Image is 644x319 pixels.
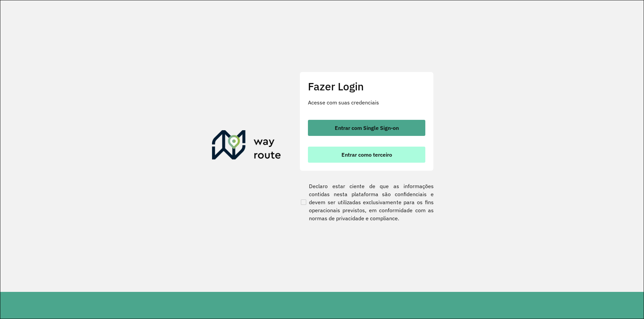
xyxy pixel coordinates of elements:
[335,125,399,131] span: Entrar com Single Sign-on
[308,120,425,136] button: button
[212,130,281,162] img: Roteirizador AmbevTech
[308,80,425,93] h2: Fazer Login
[308,98,425,106] p: Acesse com suas credenciais
[308,147,425,163] button: button
[300,182,434,222] label: Declaro estar ciente de que as informações contidas nesta plataforma são confidenciais e devem se...
[341,152,392,157] span: Entrar como terceiro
